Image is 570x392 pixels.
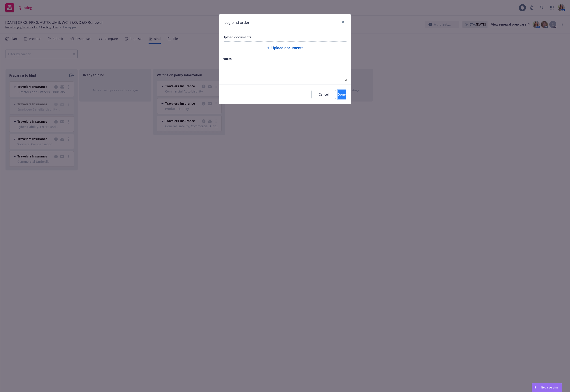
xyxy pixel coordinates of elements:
button: Cancel [311,90,336,99]
a: close [340,20,346,25]
button: Done [338,90,346,99]
div: Drag to move [532,383,537,392]
div: Upload documents [223,41,347,54]
span: Upload documents [271,45,303,50]
span: Cancel [319,92,329,96]
h1: Log bind order [224,20,250,25]
span: Nova Assist [541,386,558,389]
span: Notes [223,57,232,61]
button: Nova Assist [532,383,562,392]
span: Upload documents [223,35,251,39]
span: Done [338,92,346,96]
